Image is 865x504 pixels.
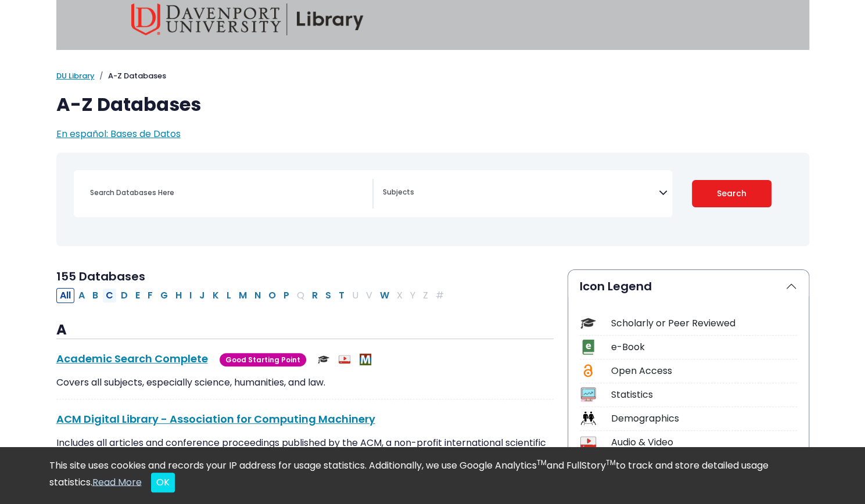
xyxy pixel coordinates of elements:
button: Filter Results P [280,288,293,303]
nav: breadcrumb [56,70,809,82]
div: Alpha-list to filter by first letter of database name [56,288,448,301]
a: Read More [92,475,142,488]
button: Close [151,473,175,492]
button: Filter Results N [251,288,264,303]
img: Icon Open Access [581,363,595,379]
button: Filter Results J [196,288,209,303]
button: Filter Results W [376,288,393,303]
img: MeL (Michigan electronic Library) [360,354,371,365]
button: Filter Results T [335,288,348,303]
div: Demographics [611,412,797,426]
button: Submit for Search Results [692,180,771,207]
input: Search database by title or keyword [83,184,372,201]
button: Filter Results F [144,288,156,303]
button: Filter Results L [223,288,235,303]
sup: TM [537,458,547,467]
div: Open Access [611,364,797,378]
div: e-Book [611,340,797,354]
h1: A-Z Databases [56,93,809,116]
span: Good Starting Point [220,353,306,366]
button: Filter Results O [265,288,279,303]
div: Statistics [611,388,797,402]
p: Includes all articles and conference proceedings published by the ACM, a non-profit international... [56,436,554,478]
a: ACM Digital Library - Association for Computing Machinery [56,412,375,426]
button: Filter Results C [102,288,117,303]
button: Filter Results K [209,288,222,303]
img: Icon e-Book [580,339,596,355]
p: Covers all subjects, especially science, humanities, and law. [56,376,554,390]
textarea: Search [383,189,659,198]
img: Icon Demographics [580,411,596,426]
div: Audio & Video [611,435,797,449]
button: Filter Results S [322,288,335,303]
button: Filter Results G [157,288,171,303]
button: Filter Results B [89,288,102,303]
button: Filter Results R [308,288,321,303]
button: Filter Results H [172,288,185,303]
a: DU Library [56,70,95,81]
button: Icon Legend [568,270,809,303]
img: Icon Statistics [580,387,596,402]
img: Davenport University Library [131,3,364,35]
img: Icon Audio & Video [580,434,596,450]
a: En español: Bases de Datos [56,127,181,141]
img: Icon Scholarly or Peer Reviewed [580,315,596,331]
nav: Search filters [56,153,809,246]
img: Scholarly or Peer Reviewed [318,354,329,365]
h3: A [56,322,554,339]
a: Academic Search Complete [56,351,208,366]
span: 155 Databases [56,268,145,285]
li: A-Z Databases [95,70,166,82]
div: Scholarly or Peer Reviewed [611,316,797,330]
img: Audio & Video [339,354,350,365]
button: Filter Results D [117,288,131,303]
button: All [56,288,74,303]
sup: TM [606,458,616,467]
button: Filter Results I [186,288,195,303]
button: Filter Results A [75,288,88,303]
button: Filter Results E [132,288,143,303]
button: Filter Results M [235,288,250,303]
div: This site uses cookies and records your IP address for usage statistics. Additionally, we use Goo... [49,459,816,492]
